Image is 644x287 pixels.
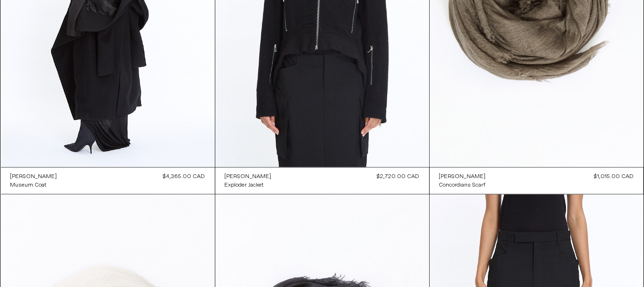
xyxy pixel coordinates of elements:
[225,181,272,189] a: Exploder Jacket
[439,173,486,181] div: [PERSON_NAME]
[225,172,272,181] a: [PERSON_NAME]
[225,181,264,189] div: Exploder Jacket
[439,172,486,181] a: [PERSON_NAME]
[439,181,486,189] div: Concordians Scarf
[10,181,47,189] div: Museum Coat
[439,181,486,189] a: Concordians Scarf
[163,172,205,181] div: $4,365.00 CAD
[10,173,57,181] div: [PERSON_NAME]
[225,173,272,181] div: [PERSON_NAME]
[10,181,57,189] a: Museum Coat
[594,172,634,181] div: $1,015.00 CAD
[10,172,57,181] a: [PERSON_NAME]
[377,172,420,181] div: $2,720.00 CAD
